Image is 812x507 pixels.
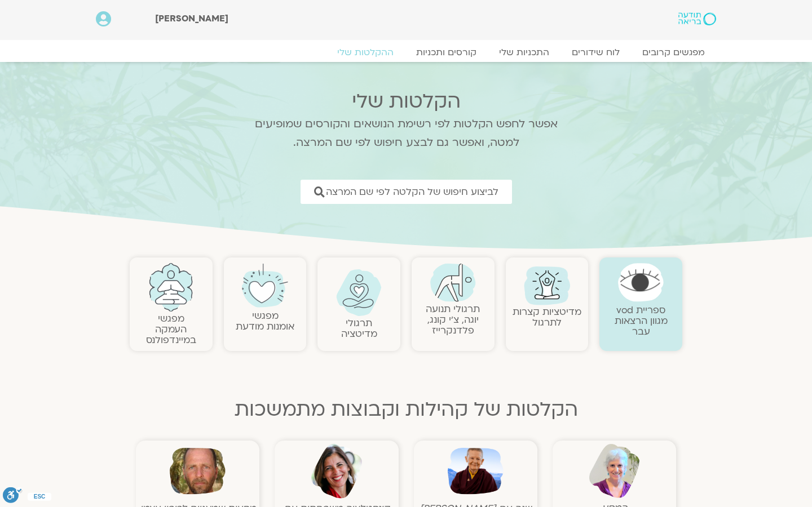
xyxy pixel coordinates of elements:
[240,90,572,113] h2: הקלטות שלי
[488,47,561,58] a: התכניות שלי
[631,47,716,58] a: מפגשים קרובים
[615,304,668,338] a: ספריית vodמגוון הרצאות עבר
[513,305,581,329] a: מדיטציות קצרות לתרגול
[96,47,716,58] nav: Menu
[301,180,512,204] a: לביצוע חיפוש של הקלטה לפי שם המרצה
[326,186,498,197] span: לביצוע חיפוש של הקלטה לפי שם המרצה
[146,312,196,346] a: מפגשיהעמקה במיינדפולנס
[240,115,572,152] p: אפשר לחפש הקלטות לפי רשימת הנושאים והקורסים שמופיעים למטה, ואפשר גם לבצע חיפוש לפי שם המרצה.
[326,47,405,58] a: ההקלטות שלי
[405,47,488,58] a: קורסים ותכניות
[155,12,228,25] span: [PERSON_NAME]
[130,398,682,421] h2: הקלטות של קהילות וקבוצות מתמשכות
[341,317,377,340] a: תרגולימדיטציה
[426,303,480,337] a: תרגולי תנועהיוגה, צ׳י קונג, פלדנקרייז
[561,47,631,58] a: לוח שידורים
[236,309,294,333] a: מפגשיאומנות מודעת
